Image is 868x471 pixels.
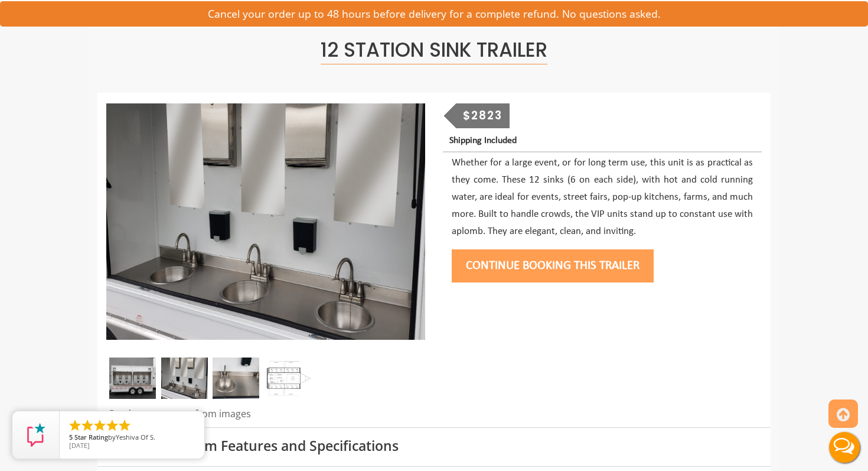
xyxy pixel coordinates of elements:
[452,259,654,272] a: Continue Booking this trailer
[213,358,259,399] img: portable sink
[265,358,311,399] img: Sink Trailer Layout
[69,434,195,442] span: by
[80,418,94,433] li: 
[821,424,868,471] button: Live Chat
[69,441,90,450] span: [DATE]
[69,433,73,441] span: 5
[74,433,108,441] span: Star Rating
[105,418,119,433] li: 
[452,155,753,241] p: Whether for a large event, or for long term use, this unit is as practical as they come. These 12...
[106,407,425,427] div: Products may vary from images
[161,358,208,399] img: portable sink trailer
[118,418,132,433] li: 
[452,249,654,282] button: Continue Booking this trailer
[449,133,762,149] p: Shipping Included
[24,423,48,447] img: Review Rating
[321,36,547,64] span: 12 Station Sink Trailer
[109,358,156,399] img: Portable Sink Trailer
[68,418,82,433] li: 
[116,433,155,441] span: Yeshiva Of S.
[106,103,425,340] img: Portable Sink Trailer
[93,418,107,433] li: 
[106,438,762,453] h3: Mobile Restroom Features and Specifications
[456,103,510,128] div: $2823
